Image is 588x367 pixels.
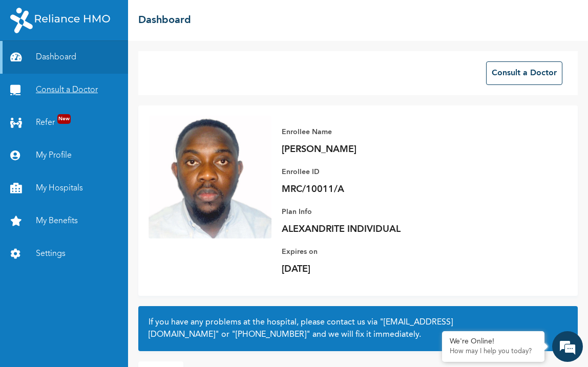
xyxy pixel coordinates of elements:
span: New [57,114,71,124]
button: Consult a Doctor [486,61,562,85]
textarea: Type your message and hit 'Enter' [5,276,195,312]
p: [DATE] [282,263,425,275]
h2: If you have any problems at the hospital, please contact us via or and we will fix it immediately. [149,316,568,341]
p: Enrollee Name [282,126,425,138]
div: We're Online! [450,337,537,346]
p: Expires on [282,246,425,258]
a: "[PHONE_NUMBER]" [232,331,310,339]
div: FAQs [100,312,196,343]
p: Enrollee ID [282,166,425,178]
p: ALEXANDRITE INDIVIDUAL [282,223,425,235]
p: How may I help you today? [450,348,537,356]
img: Enrollee [149,116,271,239]
h2: Dashboard [138,13,191,28]
p: MRC/10011/A [282,183,425,196]
img: d_794563401_company_1708531726252_794563401 [19,51,41,77]
span: Conversation [5,330,100,337]
img: RelianceHMO's Logo [10,8,110,33]
div: Chat with us now [53,57,172,71]
div: Minimize live chat window [168,5,193,30]
p: [PERSON_NAME] [282,143,425,156]
span: We're online! [59,127,141,230]
p: Plan Info [282,206,425,218]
